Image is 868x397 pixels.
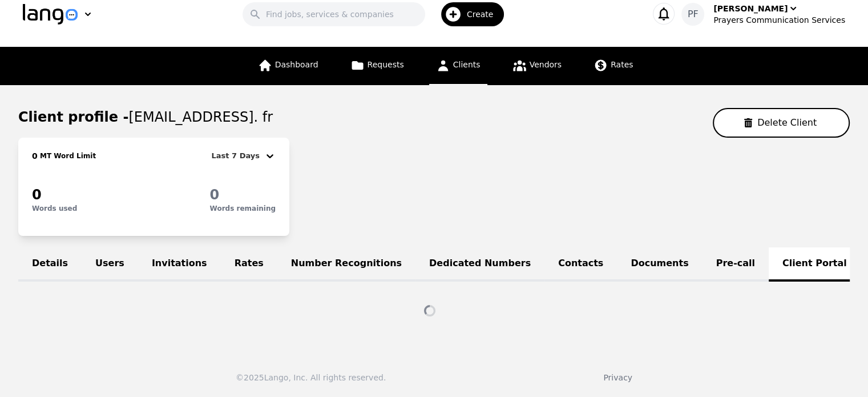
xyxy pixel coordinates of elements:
a: Documents [617,247,702,282]
a: Dashboard [251,47,325,85]
a: Number Recognitions [277,247,415,282]
div: © 2025 Lango, Inc. All rights reserved. [236,372,386,383]
button: PF[PERSON_NAME]Prayers Communication Services [681,3,845,26]
button: Delete Client [713,108,850,138]
h1: Client profile - [18,108,273,126]
a: Dedicated Numbers [415,247,544,282]
span: [EMAIL_ADDRESS]. fr [128,109,273,125]
span: Rates [611,60,633,69]
input: Find jobs, services & companies [243,2,425,26]
a: Rates [221,247,277,282]
a: Rates [587,47,640,85]
div: [PERSON_NAME] [713,3,788,14]
span: 0 [32,187,42,203]
a: Pre-call [703,247,769,282]
span: 0 [210,187,220,203]
img: Logo [23,4,78,25]
a: Requests [344,47,411,85]
a: Clients [429,47,487,85]
a: Users [82,247,138,282]
p: Words remaining [210,204,276,213]
a: Vendors [506,47,568,85]
a: Contacts [544,247,617,282]
a: Privacy [603,373,632,382]
span: Requests [368,60,404,69]
div: Last 7 Days [212,149,264,163]
p: Words used [32,204,77,213]
div: Prayers Communication Services [713,14,845,26]
span: PF [688,7,699,21]
span: Clients [453,60,481,69]
span: Vendors [530,60,562,69]
a: Invitations [138,247,221,282]
a: Details [18,247,82,282]
span: 0 [32,151,38,161]
span: Dashboard [275,60,318,69]
span: Create [467,9,502,20]
h2: MT Word Limit [38,151,96,161]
